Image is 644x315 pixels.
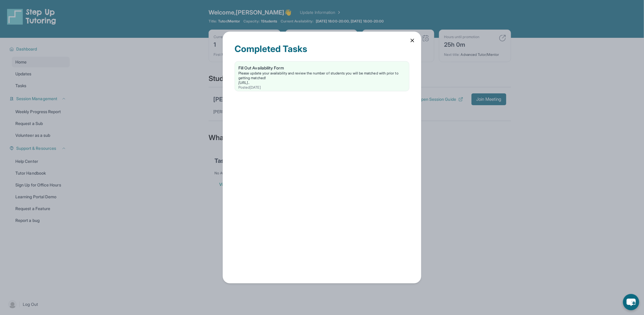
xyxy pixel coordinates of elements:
a: Fill Out Availability FormPlease update your availability and review the number of students you w... [235,61,409,91]
div: Please update your availability and review the number of students you will be matched with prior ... [238,71,406,80]
div: Fill Out Availability Form [238,65,406,71]
div: Completed Tasks [235,43,409,61]
button: chat-button [623,294,639,310]
div: Posted [DATE] [238,85,406,90]
a: [URL].. [238,80,250,85]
